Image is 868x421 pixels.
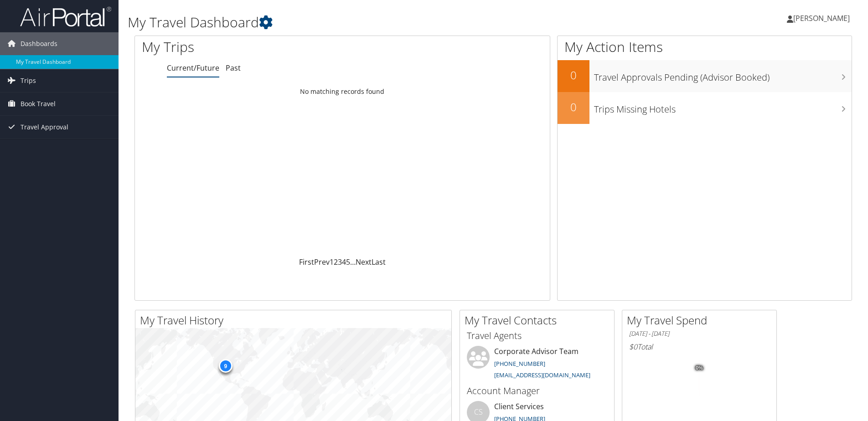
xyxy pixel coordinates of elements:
a: Current/Future [167,63,219,73]
span: Book Travel [21,92,56,115]
a: 2 [334,257,338,267]
a: 1 [330,257,334,267]
span: [PERSON_NAME] [793,13,850,23]
h1: My Travel Dashboard [128,13,615,32]
h6: [DATE] - [DATE] [629,329,770,338]
a: Last [372,257,386,267]
img: airportal-logo.png [20,6,111,27]
span: $0 [629,342,637,352]
span: Dashboards [21,32,57,55]
h6: Total [629,342,770,352]
div: 9 [218,359,232,372]
span: Travel Approval [21,116,68,139]
h3: Trips Missing Hotels [594,98,852,116]
span: … [350,257,356,267]
tspan: 0% [696,365,703,371]
span: Trips [21,69,36,92]
h1: My Trips [142,37,370,56]
h3: Account Manager [467,385,607,397]
a: Prev [314,257,330,267]
a: [EMAIL_ADDRESS][DOMAIN_NAME] [494,371,590,379]
a: Past [226,63,241,73]
h3: Travel Approvals Pending (Advisor Booked) [594,67,852,84]
a: 0Trips Missing Hotels [558,92,852,124]
h3: Travel Agents [467,329,607,342]
h2: 0 [558,99,589,115]
h2: My Travel History [140,313,451,328]
a: 3 [338,257,342,267]
a: 4 [342,257,346,267]
a: [PERSON_NAME] [787,5,859,32]
a: First [299,257,314,267]
h2: 0 [558,67,589,83]
a: Next [356,257,372,267]
h1: My Action Items [558,37,852,56]
a: [PHONE_NUMBER] [494,359,545,368]
td: No matching records found [135,83,550,100]
h2: My Travel Spend [627,313,776,328]
a: 0Travel Approvals Pending (Advisor Booked) [558,60,852,92]
li: Corporate Advisor Team [462,346,612,383]
h2: My Travel Contacts [465,313,614,328]
a: 5 [346,257,350,267]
